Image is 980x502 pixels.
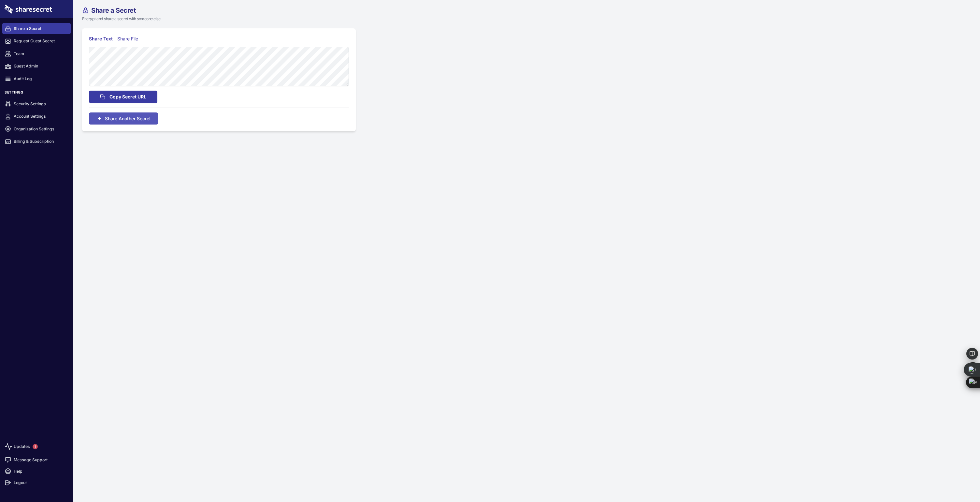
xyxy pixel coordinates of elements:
[2,73,71,84] a: Audit Log
[2,98,71,110] a: Security Settings
[89,91,157,103] button: Copy Secret URL
[91,7,136,14] span: Share a Secret
[117,35,141,42] div: Share File
[2,454,71,465] a: Message Support
[2,136,71,147] a: Billing & Subscription
[105,115,151,122] span: Share Another Secret
[2,111,71,122] a: Account Settings
[2,465,71,477] a: Help
[947,469,972,494] iframe: Drift Widget Chat Controller
[33,444,38,449] span: 1
[2,61,71,72] a: Guest Admin
[2,36,71,47] a: Request Guest Secret
[2,477,71,488] a: Logout
[89,35,113,42] div: Share Text
[82,16,392,22] p: Encrypt and share a secret with someone else.
[2,439,71,454] a: Updates1
[2,48,71,59] a: Team
[2,90,71,97] h3: Settings
[109,93,146,100] span: Copy Secret URL
[2,123,71,135] a: Organization Settings
[89,112,158,125] button: Share Another Secret
[2,23,71,34] a: Share a Secret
